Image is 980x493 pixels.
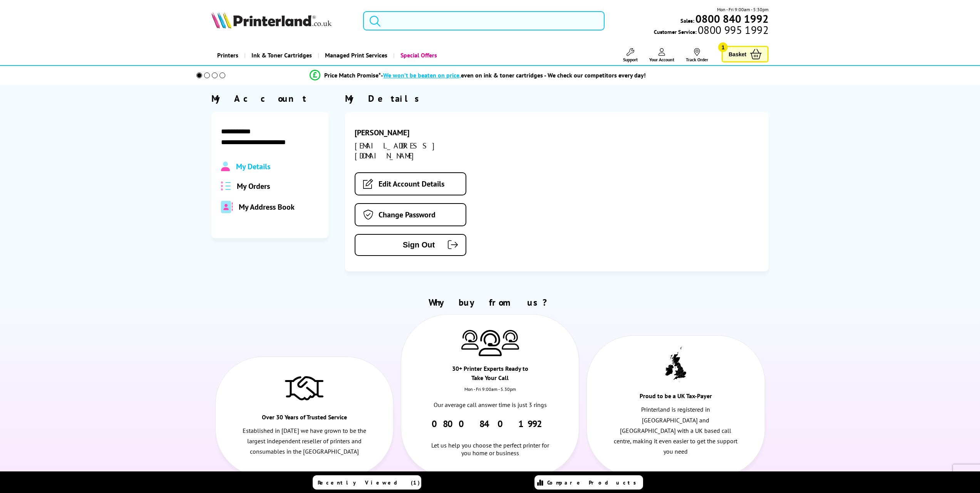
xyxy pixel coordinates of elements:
div: [PERSON_NAME] [355,128,488,138]
img: address-book-duotone-solid.svg [221,201,233,213]
b: 0800 840 1992 [695,12,769,26]
li: modal_Promise [186,69,770,82]
p: Our average call answer time is just 3 rings [428,400,552,410]
span: Ink & Toner Cartridges [251,45,312,65]
a: 0800 840 1992 [694,15,769,22]
span: We won’t be beaten on price, [383,71,461,79]
p: Established in [DATE] we have grown to be the largest independent reseller of printers and consum... [242,426,367,457]
a: Printers [211,45,244,65]
span: Support [623,57,638,62]
div: - even on ink & toner cartridges - We check our competitors every day! [381,71,646,79]
img: Trusted Service [285,372,323,403]
span: Compare Products [547,479,640,486]
a: Managed Print Services [318,45,393,65]
a: Support [623,48,638,62]
span: Customer Service: [654,26,769,35]
p: Printerland is registered in [GEOGRAPHIC_DATA] and [GEOGRAPHIC_DATA] with a UK based call centre,... [614,404,738,457]
img: Printerland Logo [211,12,332,29]
span: Sign Out [367,241,435,249]
span: My Orders [237,181,270,191]
div: Let us help you choose the perfect printer for you home or business [428,430,552,457]
a: Track Order [686,48,708,62]
img: Printer Experts [461,330,479,350]
h2: Why buy from us? [211,296,769,308]
span: 1 [718,42,728,52]
span: Sales: [680,17,694,24]
a: Special Offers [393,45,443,65]
span: My Address Book [239,202,295,212]
a: Ink & Toner Cartridges [244,45,318,65]
span: 0800 995 1992 [697,26,769,34]
button: Sign Out [355,234,466,256]
div: Over 30 Years of Trusted Service [260,412,349,426]
span: Price Match Promise* [324,71,381,79]
span: My Details [236,162,270,172]
div: 30+ Printer Experts Ready to Take Your Call [446,364,534,386]
span: Recently Viewed (1) [318,479,420,486]
img: all-order.svg [221,182,231,190]
a: Recently Viewed (1) [313,475,421,490]
a: Basket 1 [722,46,769,62]
a: Edit Account Details [355,172,466,195]
span: Mon - Fri 9:00am - 5:30pm [717,6,769,13]
div: My Details [345,93,769,104]
span: Your Account [649,57,674,62]
div: Mon - Fri 9:00am - 5.30pm [401,386,579,400]
a: Change Password [355,203,466,226]
div: Proud to be a UK Tax-Payer [632,391,720,404]
span: Basket [729,49,746,59]
div: [EMAIL_ADDRESS][DOMAIN_NAME] [355,141,488,161]
img: UK tax payer [665,347,686,382]
div: My Account [211,93,328,104]
img: Printer Experts [479,330,502,357]
img: Profile.svg [221,162,230,172]
a: Compare Products [534,475,643,490]
a: 0800 840 1992 [432,418,548,430]
img: Printer Experts [502,330,519,350]
a: Your Account [649,48,674,62]
a: Printerland Logo [211,12,353,30]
